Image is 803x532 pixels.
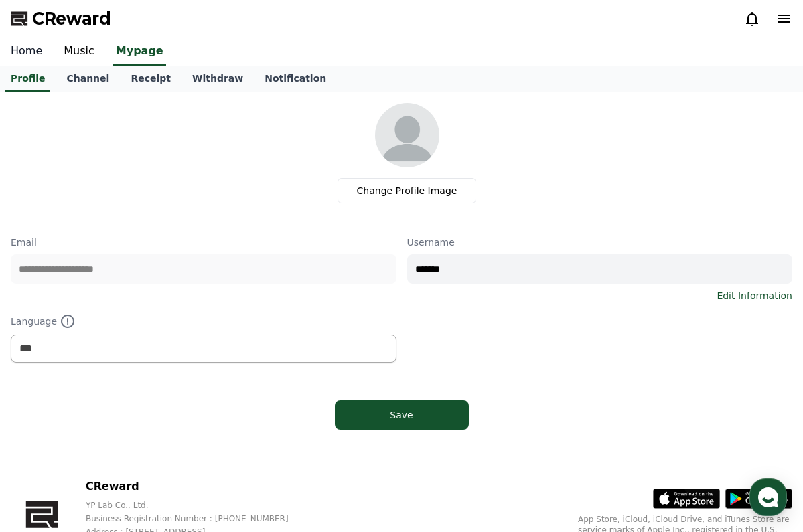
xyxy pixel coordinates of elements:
[86,500,310,511] p: YP Lab Co., Ltd.
[335,400,469,430] button: Save
[86,478,310,495] p: CReward
[34,441,58,452] span: Home
[362,408,442,422] div: Save
[11,313,396,329] p: Language
[375,103,439,167] img: profile_image
[11,8,111,29] a: CReward
[11,236,396,249] p: Email
[717,289,792,302] a: Edit Information
[198,441,231,452] span: Settings
[181,66,254,92] a: Withdraw
[4,421,88,454] a: Home
[254,66,337,92] a: Notification
[407,236,793,249] p: Username
[32,8,111,29] span: CReward
[111,442,151,452] span: Messages
[56,66,120,92] a: Channel
[173,421,257,454] a: Settings
[113,37,166,66] a: Mypage
[53,37,105,66] a: Music
[5,66,50,92] a: Profile
[120,66,181,92] a: Receipt
[88,421,173,454] a: Messages
[86,513,310,524] p: Business Registration Number : [PHONE_NUMBER]
[338,178,477,203] label: Change Profile Image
